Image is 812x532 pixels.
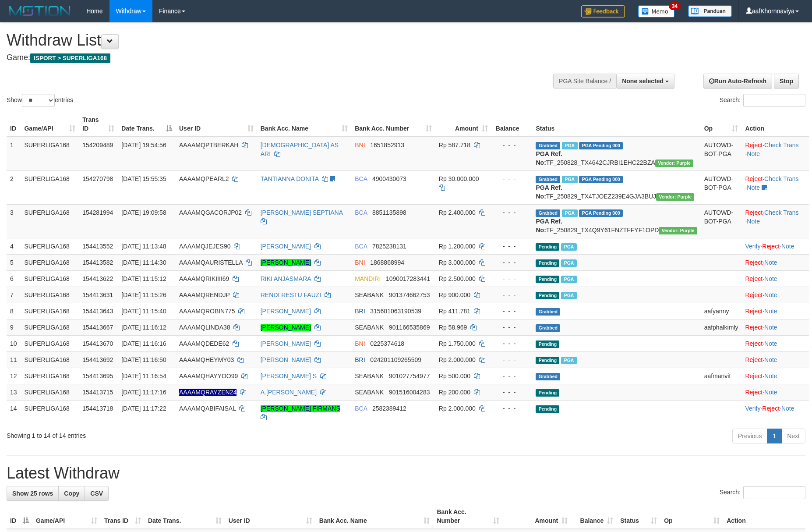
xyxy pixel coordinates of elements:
a: [PERSON_NAME] [261,324,311,331]
input: Search: [743,486,805,499]
span: None selected [622,78,664,85]
span: Rp 58.969 [439,324,467,331]
span: Copy 2582389412 to clipboard [372,405,406,412]
td: TF_250829_TX4Q9Y61FNZTFFYF1OPD [532,204,700,238]
td: · · [741,170,809,204]
span: BNI [355,142,365,149]
a: Reject [745,356,763,363]
div: - - - [495,404,529,413]
span: 154413692 [82,356,113,363]
th: Date Trans.: activate to sort column descending [118,112,176,137]
td: 6 [7,270,21,287]
div: - - - [495,274,529,283]
td: · · [741,400,809,425]
label: Show entries [7,94,73,107]
span: Nama rekening ada tanda titik/strip, harap diedit [179,389,237,396]
span: [DATE] 19:09:58 [121,209,166,216]
span: Rp 1.200.000 [439,243,476,250]
div: - - - [495,141,529,149]
span: SEABANK [355,372,384,379]
td: 4 [7,238,21,254]
b: PGA Ref. No: [536,218,562,234]
span: Rp 411.781 [439,308,470,315]
a: CSV [85,486,109,501]
h4: Game: [7,53,533,62]
a: Note [764,275,777,282]
span: Pending [536,243,559,251]
img: Feedback.jpg [581,5,625,18]
button: None selected [616,74,674,89]
a: [PERSON_NAME] S [261,372,317,379]
td: 7 [7,287,21,303]
td: · · [741,137,809,171]
td: SUPERLIGA168 [21,368,79,384]
span: Rp 30.000.000 [439,175,479,182]
span: Pending [536,292,559,299]
td: SUPERLIGA168 [21,319,79,335]
span: 154209489 [82,142,113,149]
span: 34 [669,2,681,10]
td: SUPERLIGA168 [21,137,79,171]
span: AAAAMQAURISTELLA [179,259,243,266]
th: Amount: activate to sort column ascending [435,112,491,137]
span: [DATE] 11:15:40 [121,308,166,315]
span: ISPORT > SUPERLIGA168 [30,53,110,63]
a: Check Trans [764,175,799,182]
a: Check Trans [764,142,799,149]
label: Search: [720,94,805,107]
a: Note [764,308,777,315]
td: SUPERLIGA168 [21,400,79,425]
th: Action [723,504,805,529]
span: Vendor URL: https://trx4.1velocity.biz [656,193,694,201]
a: Reject [745,372,763,379]
td: SUPERLIGA168 [21,303,79,319]
div: - - - [495,208,529,217]
span: AAAAMQJEJES90 [179,243,231,250]
div: - - - [495,307,529,316]
span: [DATE] 11:16:12 [121,324,166,331]
span: PGA Pending [579,209,623,217]
th: ID [7,112,21,137]
td: SUPERLIGA168 [21,204,79,238]
div: - - - [495,372,529,380]
td: SUPERLIGA168 [21,170,79,204]
td: SUPERLIGA168 [21,270,79,287]
div: - - - [495,339,529,348]
td: aafyanny [701,303,742,319]
span: Rp 1.750.000 [439,340,476,347]
span: BCA [355,175,367,182]
span: Pending [536,357,559,364]
td: 1 [7,137,21,171]
span: AAAAMQHAYYOO99 [179,372,238,379]
span: BCA [355,209,367,216]
a: Reject [745,259,763,266]
span: Rp 2.000.000 [439,356,476,363]
td: SUPERLIGA168 [21,384,79,400]
td: 3 [7,204,21,238]
span: 154413582 [82,259,113,266]
a: Note [764,259,777,266]
a: Copy [58,486,85,501]
td: TF_250829_TX4TJOEZ239E4GJA3BUJ [532,170,700,204]
a: Stop [774,74,799,89]
a: [PERSON_NAME] [261,340,311,347]
span: AAAAMQLINDA38 [179,324,230,331]
td: 9 [7,319,21,335]
span: Rp 3.000.000 [439,259,476,266]
span: PGA Pending [579,176,623,183]
span: AAAAMQRENDJP [179,291,230,298]
span: Copy 4900430073 to clipboard [372,175,406,182]
th: Op: activate to sort column ascending [701,112,742,137]
div: - - - [495,323,529,332]
span: 154413643 [82,308,113,315]
th: Bank Acc. Number: activate to sort column ascending [433,504,503,529]
h1: Withdraw List [7,32,533,49]
span: Copy 901027754977 to clipboard [389,372,430,379]
span: Marked by aafsoycanthlai [561,276,576,283]
th: Action [741,112,809,137]
td: · · [741,238,809,254]
td: SUPERLIGA168 [21,254,79,270]
td: 5 [7,254,21,270]
td: 14 [7,400,21,425]
span: Copy 1090017283441 to clipboard [386,275,430,282]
